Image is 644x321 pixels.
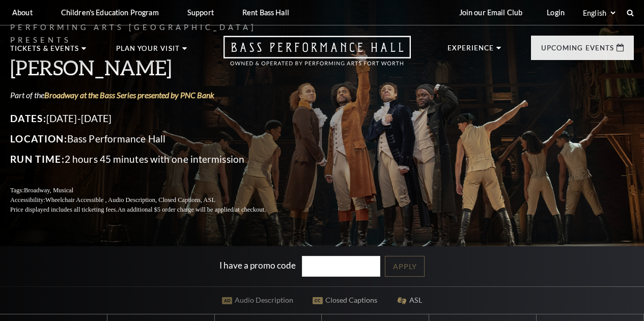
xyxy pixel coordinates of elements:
[44,90,214,100] a: Broadway at the Bass Series presented by PNC Bank
[10,90,290,101] p: Part of the
[118,206,266,213] span: An additional $5 order charge will be applied at checkout.
[242,8,289,17] p: Rent Bass Hall
[10,133,67,144] span: Location:
[10,186,290,195] p: Tags:
[10,110,290,127] p: [DATE]-[DATE]
[24,187,73,194] span: Broadway, Musical
[45,196,215,203] span: Wheelchair Accessible , Audio Description, Closed Captions, ASL
[10,151,290,167] p: 2 hours 45 minutes with one intermission
[581,8,617,18] select: Select:
[10,195,290,205] p: Accessibility:
[10,153,65,165] span: Run Time:
[12,8,33,17] p: About
[10,45,79,57] p: Tickets & Events
[61,8,159,17] p: Children's Education Program
[10,112,46,124] span: Dates:
[10,131,290,147] p: Bass Performance Hall
[10,205,290,215] p: Price displayed includes all ticketing fees.
[541,45,614,57] p: Upcoming Events
[447,45,494,57] p: Experience
[116,45,180,57] p: Plan Your Visit
[219,260,296,271] label: I have a promo code
[187,8,214,17] p: Support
